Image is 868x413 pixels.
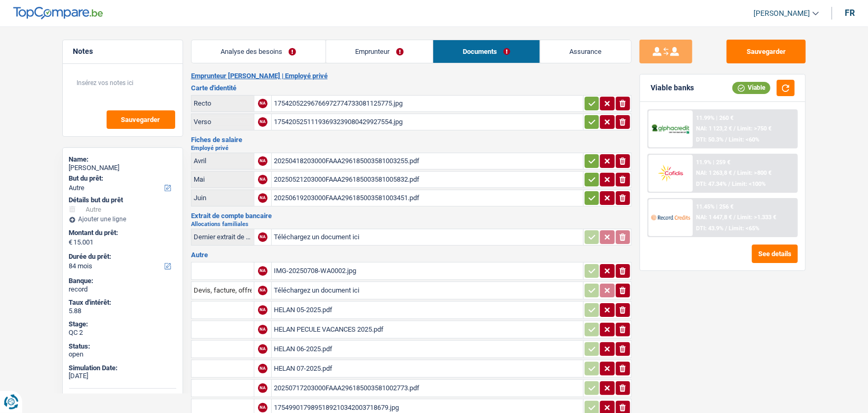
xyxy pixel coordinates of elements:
span: Limit: >750 € [737,125,771,132]
div: 20250521203000FAAA296185003581005832.pdf [274,172,581,187]
img: AlphaCredit [651,123,690,135]
span: Limit: <100% [732,181,766,187]
span: NAI: 1 263,8 € [696,170,732,176]
div: NA [258,175,268,184]
div: Viable [732,82,770,93]
span: € [69,238,73,247]
span: Limit: >800 € [737,170,771,176]
div: 11.9% | 259 € [696,159,730,166]
span: / [725,225,727,232]
div: Détails but du prêt [69,196,176,204]
div: NA [258,99,268,108]
div: NA [258,117,268,127]
div: Viable banks [651,83,694,92]
div: 20250717203000FAAA296185003581002773.pdf [274,380,581,396]
div: NA [258,364,268,373]
div: 17542052511193693239080429927554.jpg [274,114,581,130]
div: NA [258,305,268,315]
div: 20250619203000FAAA296185003581003451.pdf [274,190,581,206]
div: 11.45% | 256 € [696,203,733,210]
img: Record Credits [651,208,690,227]
div: 20250418203000FAAA296185003581003255.pdf [274,153,581,169]
span: Limit: >1.333 € [737,214,776,221]
span: Sauvegarder [121,116,160,123]
div: NA [258,193,268,203]
span: DTI: 50.3% [696,136,723,143]
span: Limit: <60% [729,136,759,143]
h3: Carte d'identité [191,85,632,91]
label: Montant du prêt: [69,229,174,237]
a: Emprunteur [326,40,433,63]
button: Sauvegarder [727,40,806,63]
span: / [733,214,736,221]
h2: Allocations familiales [191,221,632,227]
div: Simulation Date: [69,364,176,372]
div: Name: [69,155,176,164]
div: open [69,350,176,359]
div: Verso [194,118,252,126]
span: / [725,136,727,143]
a: Documents [433,40,539,63]
div: NA [258,383,268,393]
h5: Notes [73,47,172,56]
div: [PERSON_NAME] [69,164,176,172]
label: Durée du prêt: [69,252,174,261]
div: Banque: [69,277,176,285]
div: Status: [69,342,176,351]
div: NA [258,156,268,166]
div: NA [258,286,268,295]
span: NAI: 1 447,8 € [696,214,732,221]
div: HELAN 05-2025.pdf [274,302,581,318]
span: / [733,170,736,176]
div: 5.88 [69,307,176,315]
div: 17542052296766972774733081125775.jpg [274,96,581,111]
h2: Emprunteur [PERSON_NAME] | Employé privé [191,72,632,80]
div: Recto [194,99,252,107]
div: Dernier extrait de compte pour vos allocations familiales [194,233,252,241]
span: / [728,181,730,187]
span: NAI: 1 123,2 € [696,125,732,132]
div: QC 2 [69,328,176,337]
span: [PERSON_NAME] [753,9,810,18]
div: Juin [194,194,252,202]
div: record [69,285,176,294]
div: 11.99% | 260 € [696,115,733,121]
a: Assurance [540,40,631,63]
div: Taux d'intérêt: [69,298,176,307]
a: Analyse des besoins [192,40,326,63]
h3: Extrait de compte bancaire [191,212,632,219]
label: But du prêt: [69,174,174,183]
img: Cofidis [651,163,690,183]
h2: Employé privé [191,145,632,151]
div: Stage: [69,320,176,328]
div: NA [258,266,268,276]
span: Limit: <65% [729,225,759,232]
button: Sauvegarder [107,110,175,129]
a: [PERSON_NAME] [745,5,819,22]
h3: Autre [191,251,632,258]
img: TopCompare Logo [13,7,103,20]
span: DTI: 43.9% [696,225,723,232]
h3: Fiches de salaire [191,136,632,143]
div: Ajouter une ligne [69,215,176,223]
div: NA [258,403,268,412]
span: / [733,125,736,132]
div: Mai [194,175,252,183]
span: DTI: 47.34% [696,181,727,187]
div: HELAN 07-2025.pdf [274,361,581,377]
div: HELAN 06-2025.pdf [274,341,581,357]
div: NA [258,325,268,334]
div: NA [258,232,268,242]
div: [DATE] [69,372,176,380]
div: Avril [194,157,252,165]
div: fr [845,8,855,18]
div: HELAN PECULE VACANCES 2025.pdf [274,322,581,337]
div: AlphaCredit: [69,393,176,402]
div: NA [258,344,268,354]
div: IMG-20250708-WA0002.jpg [274,263,581,279]
button: See details [752,245,798,263]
